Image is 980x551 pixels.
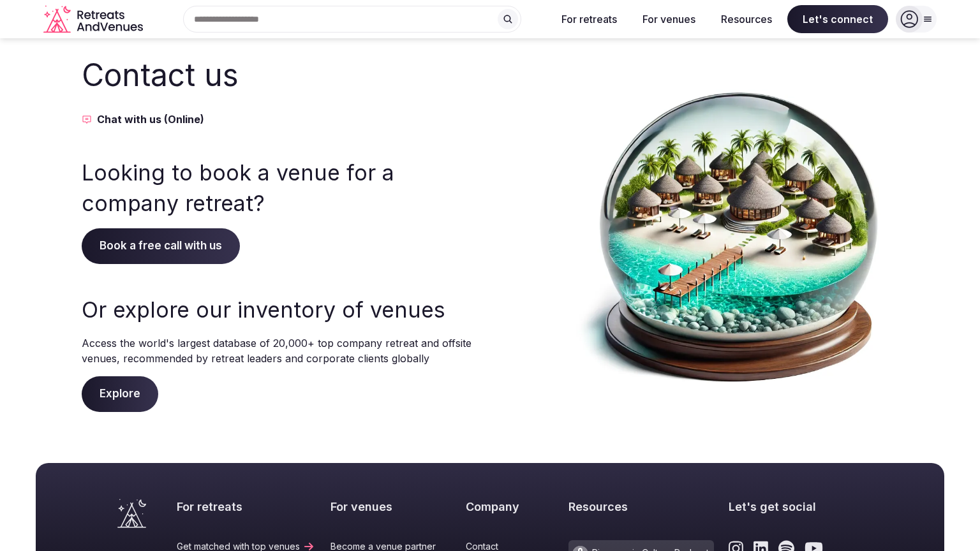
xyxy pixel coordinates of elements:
button: For retreats [551,5,627,33]
a: Visit the homepage [117,499,146,528]
a: Visit the homepage [43,5,145,34]
span: Let's connect [787,5,888,33]
h2: Resources [568,499,714,515]
svg: Retreats and Venues company logo [43,5,145,34]
h3: Or explore our inventory of venues [82,295,477,325]
h3: Looking to book a venue for a company retreat? [82,158,477,218]
button: Chat with us (Online) [82,112,477,127]
a: Explore [82,387,158,400]
h2: For retreats [177,499,315,515]
h2: Contact us [82,54,477,96]
h2: Company [466,499,553,515]
span: Book a free call with us [82,228,240,264]
h2: Let's get social [729,499,863,515]
button: Resources [711,5,782,33]
h2: For venues [330,499,451,515]
span: Explore [82,376,158,412]
button: For venues [632,5,706,33]
p: Access the world's largest database of 20,000+ top company retreat and offsite venues, recommende... [82,335,477,366]
img: Contact us [573,54,898,412]
a: Book a free call with us [82,239,240,252]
